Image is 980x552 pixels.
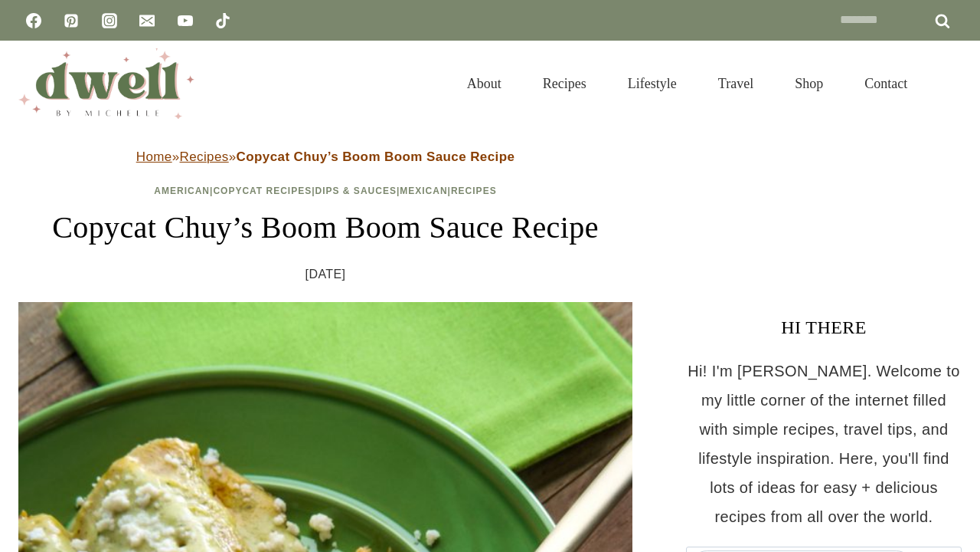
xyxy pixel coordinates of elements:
p: Hi! I'm [PERSON_NAME]. Welcome to my little corner of the internet filled with simple recipes, tr... [686,356,962,531]
a: Mexican [400,186,447,196]
strong: Copycat Chuy’s Boom Boom Sauce Recipe [237,149,515,164]
span: » » [136,149,515,164]
a: Copycat Recipes [213,186,312,196]
a: Pinterest [56,5,87,36]
img: DWELL by michelle [18,48,194,119]
a: TikTok [207,5,238,36]
a: Facebook [18,5,49,36]
a: Travel [697,57,774,110]
a: Home [136,149,172,164]
a: Recipes [180,149,229,164]
span: | | | | [154,186,496,196]
a: American [154,186,210,196]
a: About [446,57,522,110]
a: Lifestyle [607,57,697,110]
a: Contact [844,57,928,110]
a: Instagram [94,5,125,36]
nav: Primary Navigation [446,57,928,110]
h1: Copycat Chuy’s Boom Boom Sauce Recipe [18,205,632,251]
a: Recipes [451,186,497,196]
button: View Search Form [936,71,962,97]
h3: HI THERE [686,314,962,341]
a: YouTube [170,5,201,36]
time: [DATE] [305,263,346,286]
a: Dips & Sauces [315,186,397,196]
a: Recipes [522,57,607,110]
a: Email [132,5,162,36]
a: Shop [774,57,844,110]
